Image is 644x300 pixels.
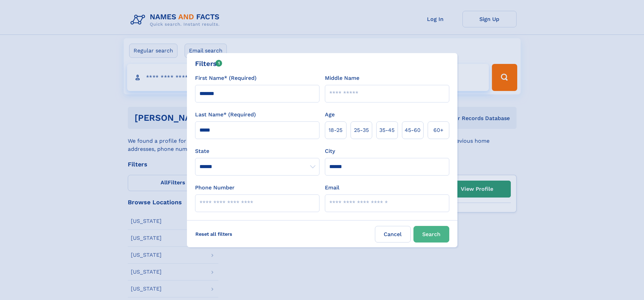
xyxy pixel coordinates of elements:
span: 45‑60 [405,126,421,134]
button: Search [413,226,449,243]
div: Filters [195,59,222,69]
label: Phone Number [195,184,235,192]
span: 18‑25 [329,126,342,134]
span: 25‑35 [354,126,369,134]
label: City [325,147,335,155]
label: Cancel [375,226,411,243]
label: State [195,147,319,155]
label: Reset all filters [191,226,237,242]
span: 35‑45 [379,126,395,134]
label: Middle Name [325,74,359,82]
label: First Name* (Required) [195,74,257,82]
label: Age [325,111,335,119]
span: 60+ [433,126,444,134]
label: Email [325,184,339,192]
label: Last Name* (Required) [195,111,256,119]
